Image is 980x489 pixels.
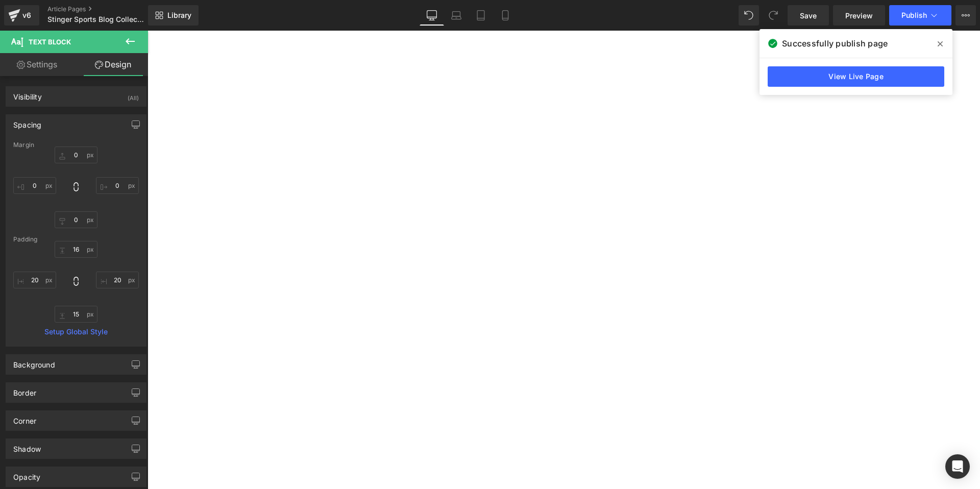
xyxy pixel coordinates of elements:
div: Open Intercom Messenger [945,454,970,479]
span: Stinger Sports Blog Collection Page [47,15,145,23]
input: 0 [96,272,139,288]
span: Publish [901,11,927,19]
input: 0 [96,177,139,194]
div: Visibility [13,87,42,101]
a: Laptop [444,5,469,26]
a: Design [76,53,150,76]
span: Save [800,10,817,21]
a: Article Pages [47,5,165,13]
div: v6 [20,9,33,22]
input: 0 [55,241,97,258]
a: Desktop [420,5,444,26]
input: 0 [13,177,56,194]
a: Preview [833,5,885,26]
a: v6 [4,5,39,26]
span: Library [167,11,191,20]
button: More [955,5,976,26]
div: (All) [128,87,139,104]
input: 0 [55,211,97,228]
a: View Live Page [768,66,944,87]
div: Spacing [13,115,41,129]
a: New Library [148,5,199,26]
input: 0 [55,306,97,323]
div: Border [13,383,36,397]
span: Text Block [29,38,71,46]
input: 0 [55,146,97,163]
span: Preview [845,10,873,21]
div: Background [13,355,55,369]
div: Opacity [13,467,40,481]
a: Setup Global Style [13,328,139,336]
button: Redo [763,5,783,26]
span: Successfully publish page [782,37,888,50]
button: Publish [889,5,951,26]
button: Undo [739,5,759,26]
div: Corner [13,411,36,425]
input: 0 [13,272,56,288]
div: Margin [13,141,139,149]
a: Mobile [493,5,518,26]
div: Padding [13,236,139,243]
div: Shadow [13,439,41,453]
a: Tablet [469,5,493,26]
